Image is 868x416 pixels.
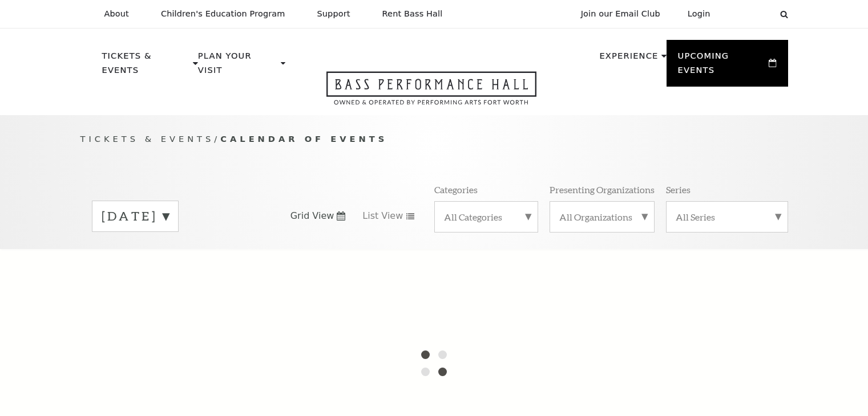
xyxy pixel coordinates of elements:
[290,210,334,222] span: Grid View
[80,134,215,144] span: Tickets & Events
[102,49,191,84] p: Tickets & Events
[382,9,443,19] p: Rent Bass Hall
[559,211,645,223] label: All Organizations
[599,49,658,70] p: Experience
[678,49,766,84] p: Upcoming Events
[434,183,478,195] p: Categories
[666,183,691,195] p: Series
[102,207,169,225] label: [DATE]
[550,183,655,195] p: Presenting Organizations
[444,211,528,223] label: All Categories
[317,9,350,19] p: Support
[676,211,778,223] label: All Series
[729,9,769,19] select: Select:
[80,132,788,146] p: /
[362,210,403,222] span: List View
[220,134,387,144] span: Calendar of Events
[161,9,285,19] p: Children's Education Program
[198,49,278,84] p: Plan Your Visit
[104,9,129,19] p: About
